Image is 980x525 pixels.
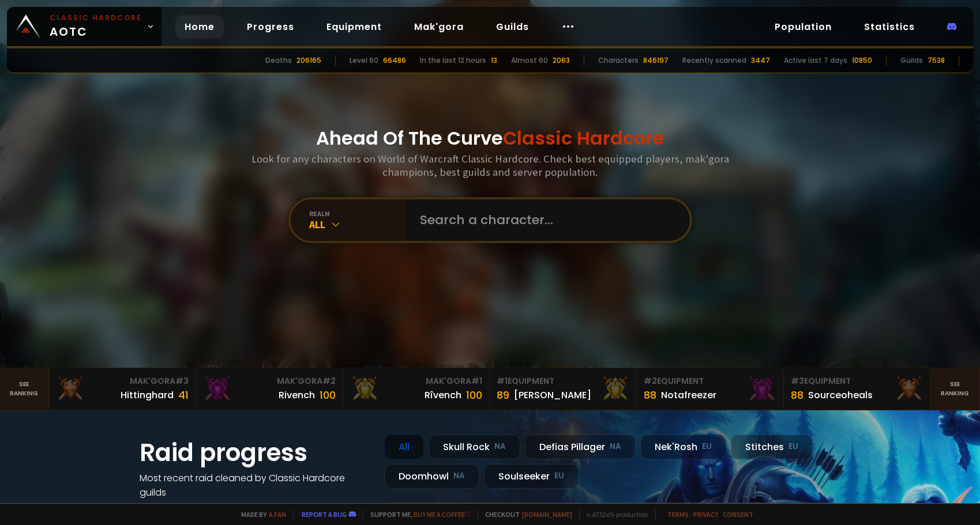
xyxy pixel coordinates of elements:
div: realm [309,209,406,218]
a: Mak'gora [405,15,473,39]
a: #1Equipment89[PERSON_NAME] [490,368,637,410]
span: Checkout [478,510,572,519]
span: # 2 [322,375,336,387]
div: Guilds [900,55,923,66]
div: 66486 [383,55,406,66]
div: Level 60 [350,55,378,66]
div: Mak'Gora [56,375,189,387]
div: Soulseeker [484,464,579,489]
div: Rivench [279,388,315,402]
div: Mak'Gora [203,375,336,387]
div: Active last 7 days [784,55,847,66]
div: 89 [497,387,509,403]
span: Made by [234,510,286,519]
a: Buy me a coffee [414,510,471,519]
div: Sourceoheals [808,388,873,402]
span: Support me, [363,510,471,519]
div: Deaths [265,55,292,66]
a: See all progress [140,500,215,513]
span: v. d752d5 - production [579,510,648,519]
div: [PERSON_NAME] [514,388,591,402]
div: Almost 60 [511,55,548,66]
span: # 3 [175,375,189,387]
span: # 1 [497,375,508,387]
a: #2Equipment88Notafreezer [637,368,784,410]
input: Search a character... [413,199,676,241]
span: # 1 [471,375,482,387]
div: Equipment [644,375,776,387]
small: NA [610,441,621,452]
div: Defias Pillager [525,435,636,459]
h1: Ahead Of The Curve [316,124,664,152]
a: Population [765,15,841,39]
div: Characters [598,55,639,66]
a: Statistics [855,15,924,39]
h4: Most recent raid cleaned by Classic Hardcore guilds [140,471,370,500]
a: a fan [269,510,286,519]
a: Classic HardcoreAOTC [7,7,162,46]
div: 100 [320,387,336,403]
a: Home [175,15,224,39]
div: 41 [178,387,189,403]
div: 10850 [852,55,872,66]
small: EU [554,470,564,482]
div: All [384,435,424,459]
a: Mak'Gora#2Rivench100 [196,368,343,410]
small: NA [494,441,506,452]
h3: Look for any characters on World of Warcraft Classic Hardcore. Check best equipped players, mak'g... [247,152,734,179]
h1: Raid progress [140,435,370,471]
a: #3Equipment88Sourceoheals [784,368,931,410]
div: 100 [466,387,482,403]
div: Nek'Rosh [640,435,726,459]
a: Report a bug [302,510,347,519]
div: 88 [644,387,656,403]
div: Equipment [791,375,923,387]
div: 13 [491,55,497,66]
span: Classic Hardcore [503,125,664,151]
span: # 3 [791,375,804,387]
div: Hittinghard [121,388,174,402]
a: Consent [723,510,753,519]
div: In the last 12 hours [420,55,486,66]
div: Doomhowl [384,464,479,489]
div: Mak'Gora [350,375,483,387]
small: Classic Hardcore [50,13,142,23]
div: All [309,218,406,231]
div: 846197 [643,55,669,66]
div: Stitches [731,435,813,459]
small: EU [702,441,712,452]
a: Equipment [317,15,391,39]
span: AOTC [50,13,142,40]
a: Guilds [487,15,538,39]
a: Seeranking [931,368,980,410]
a: [DOMAIN_NAME] [522,510,572,519]
div: Equipment [497,375,629,387]
a: Progress [238,15,303,39]
a: Terms [667,510,689,519]
div: 3447 [751,55,770,66]
div: Rîvench [425,388,461,402]
a: Mak'Gora#1Rîvench100 [343,368,490,410]
small: NA [453,470,465,482]
div: 2063 [553,55,570,66]
div: Notafreezer [661,388,716,402]
div: Skull Rock [429,435,520,459]
div: Recently scanned [682,55,746,66]
small: EU [788,441,798,452]
div: 7538 [928,55,945,66]
span: # 2 [644,375,657,387]
a: Mak'Gora#3Hittinghard41 [49,368,196,410]
div: 88 [791,387,803,403]
a: Privacy [693,510,718,519]
div: 206165 [296,55,321,66]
